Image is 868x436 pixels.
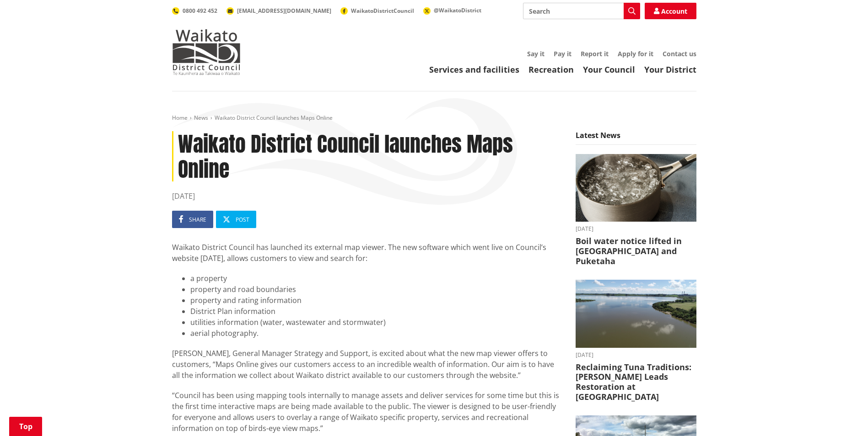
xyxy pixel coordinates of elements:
[236,216,249,223] span: Post
[172,191,562,202] time: [DATE]
[618,49,653,58] a: Apply for it
[172,131,562,181] h1: Waikato District Council launches Maps Online
[576,362,696,402] h3: Reclaiming Tuna Traditions: [PERSON_NAME] Leads Restoration at [GEOGRAPHIC_DATA]
[190,328,562,339] li: aerial photography.
[189,216,206,223] span: Share
[554,49,571,58] a: Pay it
[172,114,188,122] a: Home
[172,348,562,381] p: [PERSON_NAME], General Manager Strategy and Support, is excited about what the new map viewer off...
[645,3,696,19] a: Account
[190,295,562,306] li: property and rating information
[172,114,696,122] nav: breadcrumb
[237,7,331,15] span: [EMAIL_ADDRESS][DOMAIN_NAME]
[423,6,481,14] a: @WaikatoDistrict
[190,317,562,328] li: utilities information (water, wastewater and stormwater)
[576,226,696,232] time: [DATE]
[576,154,696,222] img: boil water notice
[190,306,562,317] li: District Plan information
[576,280,696,348] img: Waahi Lake
[190,284,562,295] li: property and road boundaries
[576,131,696,145] h5: Latest News
[583,64,635,75] a: Your Council
[172,7,217,15] a: 0800 492 452
[576,280,696,402] a: [DATE] Reclaiming Tuna Traditions: [PERSON_NAME] Leads Restoration at [GEOGRAPHIC_DATA]
[172,242,562,264] p: Waikato District Council has launched its external map viewer. The new software which went live o...
[226,7,331,15] a: [EMAIL_ADDRESS][DOMAIN_NAME]
[528,64,574,75] a: Recreation
[576,352,696,358] time: [DATE]
[216,211,256,228] a: Post
[527,49,545,58] a: Say it
[576,236,696,266] h3: Boil water notice lifted in [GEOGRAPHIC_DATA] and Puketaha
[523,3,640,19] input: Search input
[340,7,414,15] a: WaikatoDistrictCouncil
[183,7,217,15] span: 0800 492 452
[644,64,696,75] a: Your District
[429,64,519,75] a: Services and facilities
[581,49,609,58] a: Report it
[215,114,333,122] span: Waikato District Council launches Maps Online
[172,390,562,434] p: “Council has been using mapping tools internally to manage assets and deliver services for some t...
[576,154,696,266] a: boil water notice gordonton puketaha [DATE] Boil water notice lifted in [GEOGRAPHIC_DATA] and Puk...
[434,6,481,14] span: @WaikatoDistrict
[172,29,241,75] img: Waikato District Council - Te Kaunihera aa Takiwaa o Waikato
[9,417,42,436] a: Top
[190,273,562,284] li: a property
[194,114,208,122] a: News
[351,7,414,15] span: WaikatoDistrictCouncil
[172,211,213,228] a: Share
[663,49,696,58] a: Contact us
